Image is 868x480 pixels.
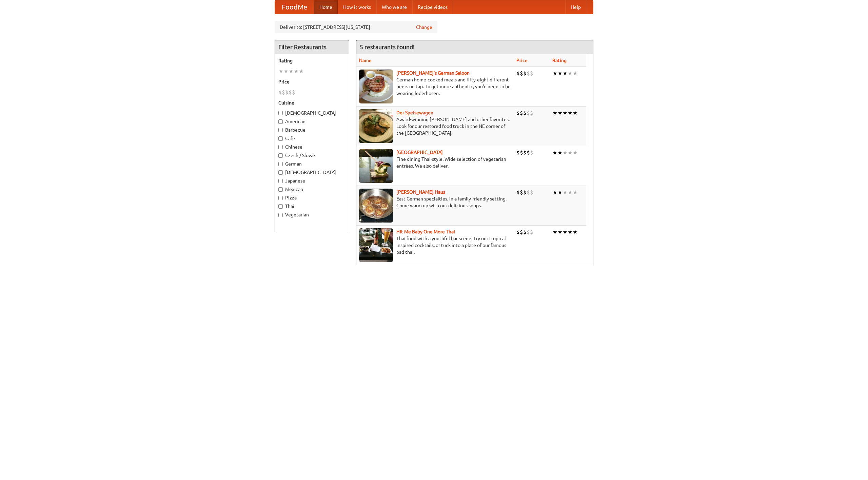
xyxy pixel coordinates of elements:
p: Thai food with a youthful bar scene. Try our tropical inspired cocktails, or tuck into a plate of... [359,235,511,255]
li: ★ [573,149,578,156]
input: Vegetarian [278,213,283,217]
label: Czech / Slovak [278,152,346,159]
li: $ [516,189,520,196]
li: ★ [573,70,578,77]
li: ★ [563,70,568,77]
p: Fine dining Thai-style. Wide selection of vegetarian entrées. We also deliver. [359,156,511,169]
label: Cafe [278,135,346,142]
input: Cafe [278,136,283,141]
img: speisewagen.jpg [359,109,393,143]
li: ★ [552,228,557,236]
li: ★ [573,189,578,196]
p: German home-cooked meals and fifty-eight different beers on tap. To get more authentic, you'd nee... [359,76,511,97]
li: $ [282,89,285,96]
li: ★ [557,149,563,156]
li: $ [516,70,520,77]
a: Home [314,0,338,14]
h5: Cuisine [278,99,346,106]
li: ★ [552,109,557,117]
b: [GEOGRAPHIC_DATA] [396,150,443,155]
li: $ [520,70,523,77]
label: Pizza [278,194,346,201]
label: [DEMOGRAPHIC_DATA] [278,169,346,176]
li: ★ [563,228,568,236]
a: Hit Me Baby One More Thai [396,229,455,234]
li: ★ [568,70,573,77]
img: esthers.jpg [359,70,393,103]
input: [DEMOGRAPHIC_DATA] [278,170,283,175]
li: ★ [568,228,573,236]
li: $ [523,149,527,156]
img: kohlhaus.jpg [359,189,393,223]
li: $ [527,70,530,77]
img: babythai.jpg [359,228,393,262]
label: Mexican [278,186,346,193]
b: [PERSON_NAME]'s German Saloon [396,70,470,76]
input: Czech / Slovak [278,153,283,158]
label: Chinese [278,143,346,150]
li: ★ [299,68,304,75]
li: $ [520,149,523,156]
input: Mexican [278,187,283,192]
li: $ [527,228,530,236]
li: $ [292,89,295,96]
li: $ [278,89,282,96]
input: [DEMOGRAPHIC_DATA] [278,111,283,115]
label: Thai [278,203,346,210]
li: ★ [283,68,289,75]
li: $ [530,228,533,236]
li: ★ [573,228,578,236]
li: ★ [573,109,578,117]
li: $ [527,189,530,196]
li: ★ [552,149,557,156]
h5: Rating [278,57,346,64]
label: German [278,160,346,167]
li: ★ [563,109,568,117]
li: ★ [278,68,283,75]
input: Barbecue [278,128,283,132]
p: East German specialties, in a family-friendly setting. Come warm up with our delicious soups. [359,195,511,209]
li: ★ [289,68,294,75]
li: $ [523,189,527,196]
a: FoodMe [275,0,314,14]
input: American [278,119,283,124]
li: $ [285,89,289,96]
a: Der Speisewagen [396,110,433,115]
input: Thai [278,204,283,209]
a: Change [416,24,432,31]
label: [DEMOGRAPHIC_DATA] [278,110,346,116]
li: $ [289,89,292,96]
input: Pizza [278,196,283,200]
li: $ [527,109,530,117]
li: ★ [557,189,563,196]
li: $ [523,228,527,236]
li: $ [523,70,527,77]
li: ★ [552,70,557,77]
ng-pluralize: 5 restaurants found! [360,44,415,50]
li: ★ [557,70,563,77]
li: $ [516,109,520,117]
li: ★ [294,68,299,75]
li: $ [530,149,533,156]
b: [PERSON_NAME] Haus [396,189,445,195]
a: Recipe videos [412,0,453,14]
li: $ [520,189,523,196]
li: $ [523,109,527,117]
li: ★ [568,149,573,156]
a: Name [359,58,372,63]
input: German [278,162,283,166]
label: Japanese [278,177,346,184]
li: ★ [563,149,568,156]
input: Japanese [278,179,283,183]
a: Help [565,0,586,14]
li: ★ [563,189,568,196]
li: $ [530,70,533,77]
a: Rating [552,58,567,63]
li: $ [516,149,520,156]
label: Barbecue [278,127,346,133]
h4: Filter Restaurants [275,40,349,54]
li: $ [520,228,523,236]
li: $ [516,228,520,236]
